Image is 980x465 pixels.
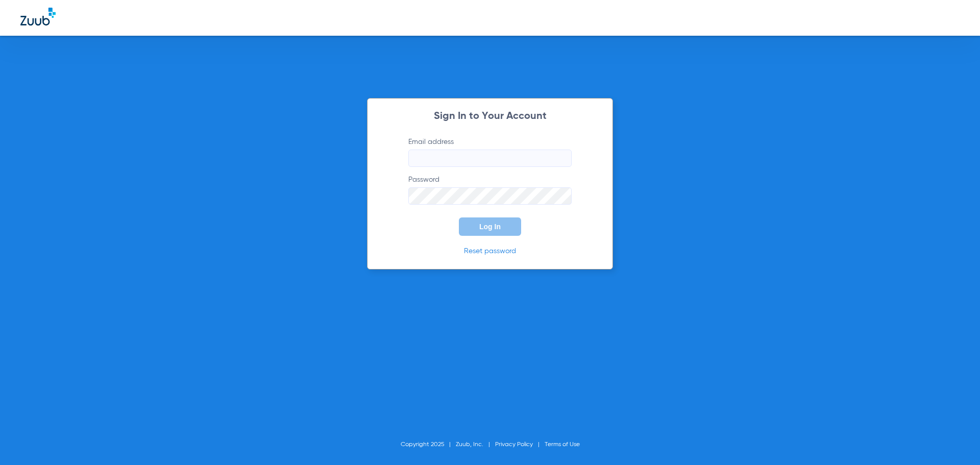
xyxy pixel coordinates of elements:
label: Password [408,175,572,205]
span: Log In [479,223,501,231]
img: Zuub Logo [20,8,56,26]
a: Reset password [464,248,516,255]
input: Email address [408,150,572,167]
a: Privacy Policy [495,442,533,448]
a: Terms of Use [545,442,580,448]
h2: Sign In to Your Account [393,111,587,121]
li: Copyright 2025 [401,439,456,450]
input: Password [408,187,572,205]
li: Zuub, Inc. [456,439,495,450]
button: Log In [459,217,521,236]
label: Email address [408,137,572,167]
